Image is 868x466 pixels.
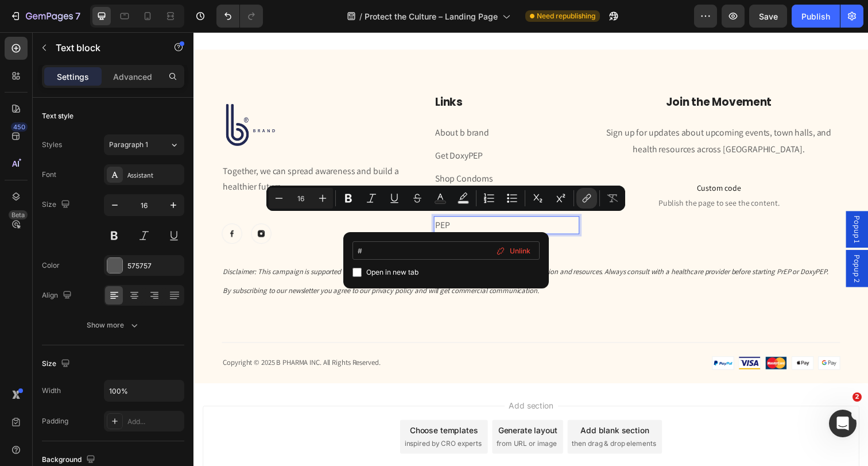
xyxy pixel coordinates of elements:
button: Show more [42,315,184,336]
div: Show more [87,319,140,331]
img: Alt Image [481,331,660,345]
span: Add section [317,375,372,387]
input: Auto [104,380,184,401]
button: Paragraph 1 [104,134,184,155]
div: Size [42,356,72,372]
div: Color [42,260,60,271]
span: Unlink [510,245,530,257]
div: 575757 [127,261,181,271]
a: PEP [246,191,261,203]
div: Styles [42,140,62,150]
span: Publish the page to see the content. [412,168,660,180]
div: Publish [801,10,830,22]
div: Choose templates [221,400,290,413]
span: Save [759,11,778,21]
div: 450 [11,122,28,132]
p: Copyright © 2025 B PHARMA INC. All Rights Reserved. [30,333,341,342]
div: Beta [9,210,28,219]
div: Width [42,386,61,396]
span: 2 [852,392,862,402]
div: Add blank section [395,400,465,413]
p: Sign up for updates about upcoming events, town halls, and health resources across [GEOGRAPHIC_DA... [413,95,659,128]
p: Disclaimer: This campaign is supported by [PERSON_NAME] Sciences. b brand provides sexual health ... [30,240,659,269]
a: Get DoxyPEP [246,120,295,132]
span: Protect the Culture – Landing Page [365,10,498,22]
span: from URL or image [309,415,371,425]
div: Editor contextual toolbar [266,186,625,211]
button: Publish [792,5,840,28]
span: Paragraph 1 [109,140,148,150]
span: then drag & drop elements [386,415,472,425]
div: Rich Text Editor. Editing area: main [245,188,394,207]
span: Open in new tab [366,265,418,279]
a: Image Title [59,195,79,216]
a: Image Title [29,195,49,216]
span: / [359,10,362,22]
h2: Join the Movement [412,64,660,80]
iframe: Intercom live chat [829,410,857,437]
span: Need republishing [537,11,595,21]
div: Align [42,288,74,303]
img: Alt Image [59,195,79,216]
span: inspired by CRO experts [215,415,294,425]
div: Generate layout [311,400,371,413]
img: gempages_495298386128274549-2f00a5a6-34ab-4b63-bc74-481b6f1f8b51.png [29,64,86,133]
a: Get PrEP [246,167,279,179]
p: Advanced [113,71,152,83]
img: Alt Image [29,195,49,216]
p: Together, we can spread awareness and build a healthier future. [30,134,226,167]
div: Text style [42,111,73,121]
a: [MEDICAL_DATA] Testing [246,214,341,226]
p: Text block [56,41,153,55]
a: About b brand [246,97,301,109]
button: Save [749,5,787,28]
input: Paste link here [352,241,540,260]
span: Custom code [412,152,660,166]
a: Shop Condoms [246,144,305,156]
p: Settings [57,71,89,83]
span: Popup 1 [672,187,683,215]
div: Padding [42,416,68,426]
div: Assistant [127,170,181,180]
h2: Links [245,64,394,80]
p: 7 [75,9,80,23]
div: Font [42,170,56,180]
div: Add... [127,417,181,427]
div: Undo/Redo [216,5,263,28]
div: Size [42,197,72,213]
button: 7 [5,5,86,28]
span: Popup 2 [672,227,683,256]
